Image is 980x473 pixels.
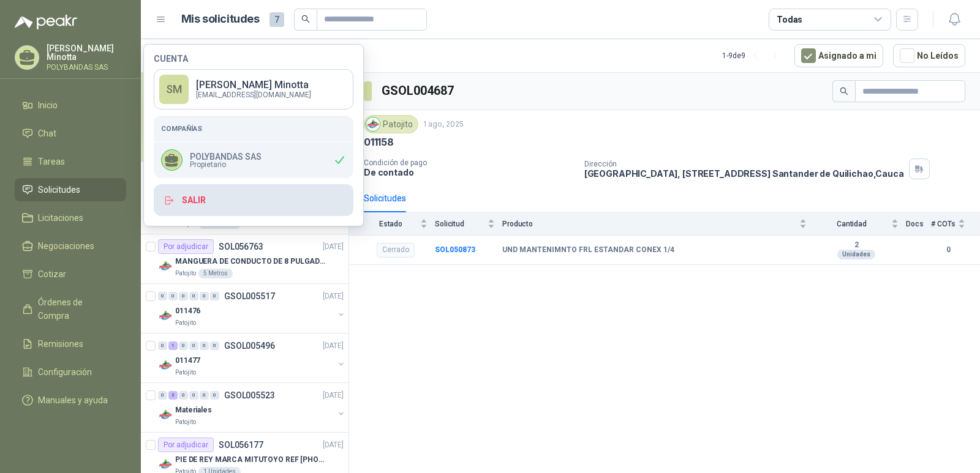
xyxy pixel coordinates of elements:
[175,368,196,378] p: Patojito
[15,150,126,173] a: Tareas
[175,454,328,466] p: PIE DE REY MARCA MITUTOYO REF [PHONE_NUMBER]
[15,94,126,117] a: Inicio
[584,160,904,168] p: Dirección
[47,44,126,61] p: [PERSON_NAME] Minotta
[154,142,353,178] div: POLYBANDAS SASPropietario
[931,220,956,228] span: # COTs
[224,341,275,350] p: GSOL005496
[364,167,575,177] p: De contado
[931,212,980,235] th: # COTs
[584,168,904,179] p: [GEOGRAPHIC_DATA], [STREET_ADDRESS] Santander de Quilichao , Cauca
[154,54,353,63] h4: Cuenta
[15,389,126,412] a: Manuales y ayuda
[893,44,965,67] button: No Leídos
[15,263,126,286] a: Cotizar
[168,292,178,300] div: 0
[179,292,188,300] div: 0
[158,457,173,472] img: Company Logo
[189,292,198,300] div: 0
[154,69,353,110] a: SM[PERSON_NAME] Minotta[EMAIL_ADDRESS][DOMAIN_NAME]
[15,206,126,229] a: Licitaciones
[47,64,126,71] p: POLYBANDAS SAS
[15,122,126,145] a: Chat
[38,239,94,253] span: Negociaciones
[323,291,344,302] p: [DATE]
[38,365,92,379] span: Configuración
[814,212,906,235] th: Cantidad
[38,337,83,351] span: Remisiones
[840,87,848,95] span: search
[502,245,674,255] b: UND MANTENIMNTO FRL ESTANDAR CONEX 1/4
[158,338,346,378] a: 0 1 0 0 0 0 GSOL005496[DATE] Company Logo011477Patojito
[158,391,167,400] div: 0
[15,332,126,356] a: Remisiones
[158,239,214,254] div: Por adjudicar
[141,234,349,284] a: Por adjudicarSOL056763[DATE] Company LogoMANGUERA DE CONDUCTO DE 8 PULGADAS DE ALAMBRE DE ACERO P...
[364,192,406,205] div: Solicitudes
[38,183,80,196] span: Solicitudes
[200,391,209,400] div: 0
[175,318,196,328] p: Patojito
[179,391,188,400] div: 0
[190,161,262,168] span: Propietario
[175,305,200,317] p: 011476
[38,155,65,168] span: Tareas
[906,212,931,235] th: Docs
[931,244,965,256] b: 0
[382,81,456,100] h3: GSOL004687
[323,439,344,451] p: [DATE]
[301,15,310,23] span: search
[364,115,418,133] div: Patojito
[179,341,188,350] div: 0
[722,46,785,65] div: 1 - 9 de 9
[364,220,418,228] span: Estado
[159,75,189,104] div: SM
[154,184,353,216] button: Salir
[38,296,115,322] span: Órdenes de Compra
[15,234,126,258] a: Negociaciones
[175,404,212,416] p: Materiales
[794,44,883,67] button: Asignado a mi
[15,360,126,384] a: Configuración
[15,178,126,201] a: Solicitudes
[502,220,797,228] span: Producto
[377,243,415,258] div: Cerrado
[189,341,198,350] div: 0
[158,358,173,373] img: Company Logo
[158,259,173,274] img: Company Logo
[181,10,260,28] h1: Mis solicitudes
[200,292,209,300] div: 0
[158,388,346,427] a: 0 3 0 0 0 0 GSOL005523[DATE] Company LogoMaterialesPatojito
[435,245,475,254] a: SOL050873
[15,291,126,327] a: Órdenes de Compra
[219,242,263,251] p: SOL056763
[38,211,83,225] span: Licitaciones
[158,408,173,422] img: Company Logo
[364,158,575,167] p: Condición de pago
[175,269,196,278] p: Patojito
[190,152,262,161] p: POLYBANDAS SAS
[161,123,346,134] h5: Compañías
[323,390,344,401] p: [DATE]
[349,212,435,235] th: Estado
[837,250,875,259] div: Unidades
[219,441,263,449] p: SOL056177
[175,256,328,267] p: MANGUERA DE CONDUCTO DE 8 PULGADAS DE ALAMBRE DE ACERO PU
[435,212,502,235] th: Solicitud
[502,212,814,235] th: Producto
[200,341,209,350] div: 0
[15,15,77,29] img: Logo peakr
[158,289,346,328] a: 0 0 0 0 0 0 GSOL005517[DATE] Company Logo011476Patojito
[435,220,485,228] span: Solicitud
[210,292,219,300] div: 0
[364,136,394,149] p: 011158
[224,391,275,400] p: GSOL005523
[158,438,214,452] div: Por adjudicar
[175,417,196,427] p: Patojito
[38,393,108,407] span: Manuales y ayuda
[814,240,899,250] b: 2
[269,12,284,27] span: 7
[158,341,167,350] div: 0
[198,269,233,278] div: 5 Metros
